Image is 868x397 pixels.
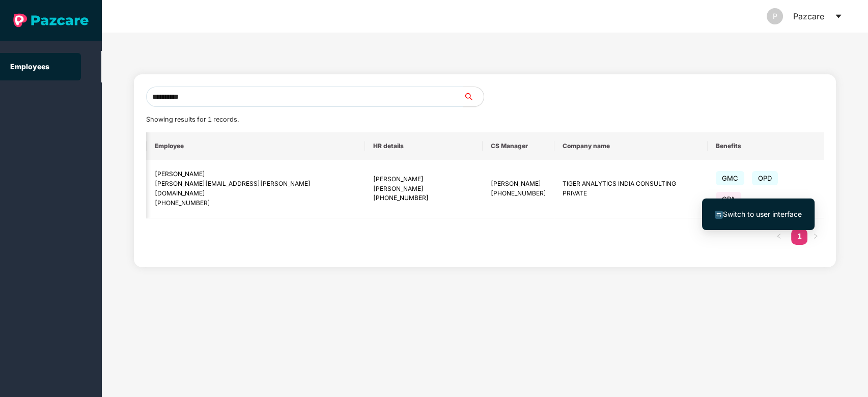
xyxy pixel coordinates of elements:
span: Showing results for 1 records. [146,116,239,123]
div: [PERSON_NAME] [155,169,357,179]
div: [PERSON_NAME][EMAIL_ADDRESS][PERSON_NAME][DOMAIN_NAME] [155,179,357,198]
li: Next Page [807,229,824,245]
span: search [463,93,484,101]
button: search [463,87,484,107]
button: right [807,229,824,245]
div: [PHONE_NUMBER] [155,198,357,208]
img: svg+xml;base64,PHN2ZyB4bWxucz0iaHR0cDovL3d3dy53My5vcmcvMjAwMC9zdmciIHdpZHRoPSIxNiIgaGVpZ2h0PSIxNi... [715,211,723,219]
span: P [773,8,777,24]
div: [PERSON_NAME] [PERSON_NAME] [373,175,474,194]
a: Employees [10,62,49,71]
span: caret-down [834,12,843,20]
span: GMC [716,171,744,185]
span: OPD [752,171,778,185]
span: Switch to user interface [723,210,802,218]
div: [PHONE_NUMBER] [373,193,474,203]
th: HR details [365,132,483,160]
th: Employee [147,132,365,160]
div: [PERSON_NAME] [491,179,546,189]
th: Benefits [708,132,825,160]
th: CS Manager [483,132,554,160]
div: [PHONE_NUMBER] [491,189,546,198]
th: Company name [554,132,708,160]
td: TIGER ANALYTICS INDIA CONSULTING PRIVATE [554,160,708,218]
span: right [813,233,819,239]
